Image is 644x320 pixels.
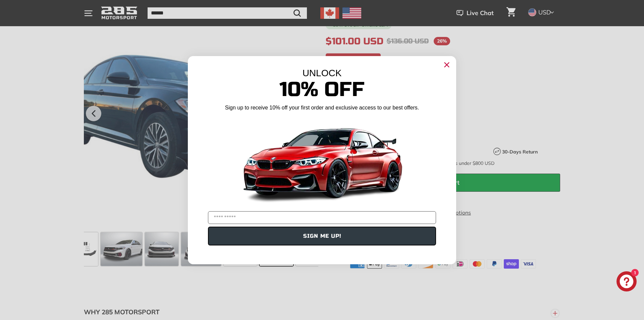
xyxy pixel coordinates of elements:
[441,59,452,70] button: Close dialog
[279,77,365,102] span: 10% Off
[303,68,342,78] span: UNLOCK
[208,211,436,224] input: YOUR EMAIL
[238,114,406,209] img: Banner showing BMW 4 Series Body kit
[614,271,639,293] inbox-online-store-chat: Shopify online store chat
[208,227,436,245] button: SIGN ME UP!
[225,105,419,110] span: Sign up to receive 10% off your first order and exclusive access to our best offers.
